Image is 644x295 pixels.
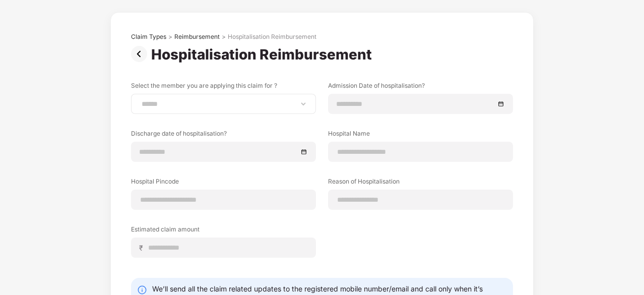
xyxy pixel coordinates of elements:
label: Select the member you are applying this claim for ? [131,81,316,94]
label: Hospital Name [328,129,513,142]
span: ₹ [139,243,147,253]
label: Discharge date of hospitalisation? [131,129,316,142]
label: Reason of Hospitalisation [328,177,513,190]
div: > [222,33,226,41]
label: Estimated claim amount [131,225,316,238]
img: svg+xml;base64,PHN2ZyBpZD0iUHJldi0zMngzMiIgeG1sbnM9Imh0dHA6Ly93d3cudzMub3JnLzIwMDAvc3ZnIiB3aWR0aD... [131,46,151,62]
label: Admission Date of hospitalisation? [328,81,513,94]
div: > [168,33,172,41]
div: Claim Types [131,33,166,41]
label: Hospital Pincode [131,177,316,190]
div: Reimbursement [174,33,220,41]
div: Hospitalisation Reimbursement [228,33,316,41]
img: svg+xml;base64,PHN2ZyBpZD0iSW5mby0yMHgyMCIgeG1sbnM9Imh0dHA6Ly93d3cudzMub3JnLzIwMDAvc3ZnIiB3aWR0aD... [137,285,147,295]
div: Hospitalisation Reimbursement [151,46,376,63]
